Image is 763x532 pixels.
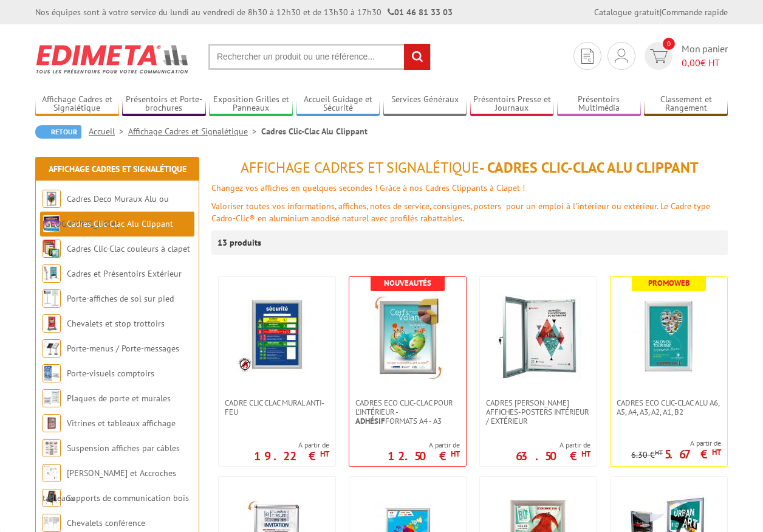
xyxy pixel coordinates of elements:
img: Porte-visuels comptoirs [43,364,61,382]
a: Exposition Grilles et Panneaux [209,94,293,114]
a: devis rapide 0 Mon panier 0,00€ HT [642,42,728,70]
img: Cadres Eco Clic-Clac pour l'intérieur - <strong>Adhésif</strong> formats A4 - A3 [365,295,450,380]
a: Porte-visuels comptoirs [67,368,154,379]
span: Affichage Cadres et Signalétique [241,158,479,177]
p: 12.50 € [388,452,460,460]
font: Valoriser toutes vos informations, affiches, notes de service, consignes, posters pour un emploi ... [211,201,710,224]
img: Chevalets conférence [43,514,61,532]
img: Vitrines et tableaux affichage [43,414,61,432]
img: Cimaises et Accroches tableaux [43,464,61,482]
sup: HT [655,448,663,457]
img: Edimeta [35,36,190,81]
img: devis rapide [615,49,628,63]
a: Catalogue gratuit [594,7,660,18]
a: Cadres Clic-Clac Alu Clippant [67,218,173,229]
a: Affichage Cadres et Signalétique [49,164,186,174]
li: Cadres Clic-Clac Alu Clippant [261,125,368,137]
sup: HT [581,449,590,459]
a: Commande rapide [662,7,728,18]
img: Chevalets et stop trottoirs [43,314,61,333]
img: Plaques de porte et murales [43,389,61,407]
a: Porte-menus / Porte-messages [67,343,179,354]
span: 0,00 [682,57,700,69]
a: Cadres Eco Clic-Clac alu A6, A5, A4, A3, A2, A1, B2 [611,398,727,416]
img: Cadres et Présentoirs Extérieur [43,264,61,283]
strong: Adhésif [355,416,385,426]
img: Cadres vitrines affiches-posters intérieur / extérieur [496,295,581,380]
a: Vitrines et tableaux affichage [67,418,176,429]
a: Cadres Clic-Clac couleurs à clapet [67,243,190,254]
font: Changez vos affiches en quelques secondes ! Grâce à nos Cadres Clippants à Clapet ! [211,182,525,193]
img: Porte-menus / Porte-messages [43,339,61,358]
p: 13 produits [217,230,263,255]
span: Cadres Eco Clic-Clac alu A6, A5, A4, A3, A2, A1, B2 [617,398,721,416]
img: Suspension affiches par câbles [43,439,61,457]
a: Affichage Cadres et Signalétique [128,126,261,137]
a: Affichage Cadres et Signalétique [35,94,119,114]
input: rechercher [404,44,430,70]
a: Accueil [89,126,128,137]
a: Cadres Eco Clic-Clac pour l'intérieur -Adhésifformats A4 - A3 [349,398,466,426]
a: Services Généraux [383,94,467,114]
a: Cadres Deco Muraux Alu ou [GEOGRAPHIC_DATA] [43,193,169,229]
p: 19.22 € [254,452,329,460]
img: Porte-affiches de sol sur pied [43,289,61,308]
strong: 01 46 81 33 03 [388,7,453,18]
a: Porte-affiches de sol sur pied [67,293,174,304]
img: Cadres Deco Muraux Alu ou Bois [43,190,61,208]
a: Retour [35,125,81,139]
a: Cadre CLIC CLAC Mural ANTI-FEU [219,398,335,416]
b: Promoweb [648,278,690,288]
a: Supports de communication bois [67,492,189,503]
a: Cadres [PERSON_NAME] affiches-posters intérieur / extérieur [480,398,597,426]
img: Cadres Clic-Clac couleurs à clapet [43,240,61,258]
img: Cadres Eco Clic-Clac alu A6, A5, A4, A3, A2, A1, B2 [626,295,711,380]
sup: HT [320,449,329,459]
span: 0 [663,38,675,50]
a: Présentoirs Presse et Journaux [470,94,554,114]
span: Cadres Eco Clic-Clac pour l'intérieur - formats A4 - A3 [355,398,460,426]
h1: - Cadres Clic-Clac Alu Clippant [211,160,728,176]
input: Rechercher un produit ou une référence... [208,44,431,70]
a: Classement et Rangement [644,94,728,114]
span: A partir de [254,440,329,450]
a: Cadres et Présentoirs Extérieur [67,268,182,279]
a: Suspension affiches par câbles [67,443,180,454]
span: € HT [682,56,728,70]
a: [PERSON_NAME] et Accroches tableaux [43,468,176,503]
p: 6.30 € [631,451,663,460]
span: A partir de [516,440,590,450]
a: Accueil Guidage et Sécurité [296,94,380,114]
img: devis rapide [650,49,668,63]
a: Chevalets et stop trottoirs [67,318,165,329]
span: Mon panier [682,42,728,70]
img: devis rapide [581,49,594,64]
a: Chevalets conférence [67,517,145,528]
p: 5.67 € [665,451,721,458]
a: Plaques de porte et murales [67,393,171,404]
img: Cadre CLIC CLAC Mural ANTI-FEU [238,295,316,374]
b: Nouveautés [384,278,431,288]
div: Nos équipes sont à votre service du lundi au vendredi de 8h30 à 12h30 et de 13h30 à 17h30 [35,6,453,18]
p: 63.50 € [516,452,590,460]
span: Cadres [PERSON_NAME] affiches-posters intérieur / extérieur [486,398,590,426]
sup: HT [712,447,721,457]
span: A partir de [388,440,460,450]
a: Présentoirs Multimédia [557,94,641,114]
sup: HT [451,449,460,459]
span: Cadre CLIC CLAC Mural ANTI-FEU [225,398,329,416]
a: Présentoirs et Porte-brochures [122,94,206,114]
span: A partir de [631,438,721,448]
div: | [594,6,728,18]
